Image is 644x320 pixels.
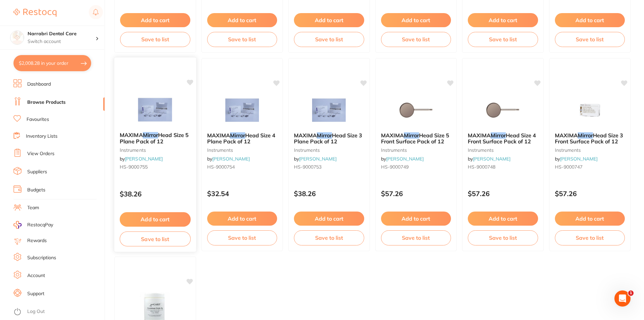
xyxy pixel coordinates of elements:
[207,212,277,226] button: Add to cart
[27,222,53,228] span: RestocqPay
[27,204,39,211] a: Team
[555,230,625,245] button: Save to list
[207,132,230,139] span: MAXIMA
[381,132,449,145] span: Head Size 5 Front Surface Pack of 12
[381,13,451,27] button: Add to cart
[27,255,56,261] a: Subscriptions
[120,190,191,198] p: $38.26
[27,237,47,244] a: Rewards
[468,132,491,139] span: MAXIMA
[394,93,438,127] img: MAXIMA Mirror Head Size 5 Front Surface Pack of 12
[27,81,51,88] a: Dashboard
[468,156,510,162] span: by
[468,230,538,245] button: Save to list
[381,164,409,170] span: HS-9000749
[468,32,538,47] button: Save to list
[468,164,495,170] span: HS-9000748
[628,290,634,296] span: 1
[294,132,364,145] b: MAXIMA Mirror Head Size 3 Plane Pack of 12
[207,164,235,170] span: HS-9000754
[555,156,598,162] span: by
[120,32,190,47] button: Save to list
[560,156,598,162] a: [PERSON_NAME]
[230,132,245,139] em: Mirror
[468,132,536,145] span: Head Size 4 Front Surface Pack of 12
[120,132,191,144] b: MAXIMA Mirror Head Size 5 Plane Pack of 12
[207,32,277,47] button: Save to list
[294,32,364,47] button: Save to list
[294,147,364,153] small: instruments
[491,132,506,139] em: Mirror
[468,212,538,226] button: Add to cart
[207,156,250,162] span: by
[207,190,277,197] p: $32.54
[120,156,163,162] span: by
[212,156,250,162] a: [PERSON_NAME]
[27,99,66,106] a: Browse Products
[381,156,424,162] span: by
[120,13,190,27] button: Add to cart
[13,221,22,229] img: RestocqPay
[468,190,538,197] p: $57.26
[555,190,625,197] p: $57.26
[481,93,525,127] img: MAXIMA Mirror Head Size 4 Front Surface Pack of 12
[27,290,44,297] a: Support
[207,132,277,145] b: MAXIMA Mirror Head Size 4 Plane Pack of 12
[294,132,317,139] span: MAXIMA
[317,132,332,139] em: Mirror
[125,156,163,162] a: [PERSON_NAME]
[555,132,625,145] b: MAXIMA Mirror Head Size 3 Front Surface Pack of 12
[404,132,419,139] em: Mirror
[220,93,264,127] img: MAXIMA Mirror Head Size 4 Plane Pack of 12
[614,290,631,307] iframe: Intercom live chat
[27,150,54,157] a: View Orders
[120,132,143,138] span: MAXIMA
[13,9,56,17] img: Restocq Logo
[381,147,451,153] small: instruments
[27,169,47,175] a: Suppliers
[207,230,277,245] button: Save to list
[299,156,337,162] a: [PERSON_NAME]
[381,132,451,145] b: MAXIMA Mirror Head Size 5 Front Surface Pack of 12
[27,308,45,315] a: Log Out
[555,164,582,170] span: HS-9000747
[468,132,538,145] b: MAXIMA Mirror Head Size 4 Front Surface Pack of 12
[468,147,538,153] small: instruments
[555,32,625,47] button: Save to list
[294,13,364,27] button: Add to cart
[207,132,275,145] span: Head Size 4 Plane Pack of 12
[13,221,53,229] a: RestocqPay
[381,32,451,47] button: Save to list
[143,132,158,138] em: Mirror
[555,132,623,145] span: Head Size 3 Front Surface Pack of 12
[120,132,189,145] span: Head Size 5 Plane Pack of 12
[294,156,337,162] span: by
[294,230,364,245] button: Save to list
[28,38,96,45] p: Switch account
[568,93,612,127] img: MAXIMA Mirror Head Size 3 Front Surface Pack of 12
[307,93,351,127] img: MAXIMA Mirror Head Size 3 Plane Pack of 12
[13,307,103,317] button: Log Out
[381,212,451,226] button: Add to cart
[555,13,625,27] button: Add to cart
[120,164,148,170] span: HS-9000755
[13,55,91,71] button: $2,008.28 in your order
[578,132,593,139] em: Mirror
[294,132,362,145] span: Head Size 3 Plane Pack of 12
[207,13,277,27] button: Add to cart
[555,212,625,226] button: Add to cart
[294,164,321,170] span: HS-9000753
[28,31,96,37] h4: Narrabri Dental Care
[381,132,404,139] span: MAXIMA
[133,93,177,127] img: MAXIMA Mirror Head Size 5 Plane Pack of 12
[10,31,24,44] img: Narrabri Dental Care
[207,147,277,153] small: instruments
[468,13,538,27] button: Add to cart
[27,187,45,193] a: Budgets
[294,190,364,197] p: $38.26
[381,190,451,197] p: $57.26
[386,156,424,162] a: [PERSON_NAME]
[27,272,45,279] a: Account
[13,5,56,20] a: Restocq Logo
[120,231,191,246] button: Save to list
